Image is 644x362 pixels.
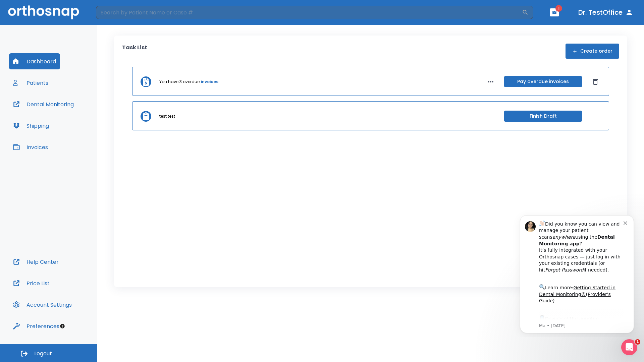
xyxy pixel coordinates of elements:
[621,339,637,355] iframe: Intercom live chat
[9,75,52,91] button: Patients
[9,139,52,155] button: Invoices
[566,44,619,59] button: Create order
[29,107,89,119] a: App Store
[590,76,601,87] button: Dismiss
[159,79,200,85] p: You have 3 overdue
[576,6,636,18] button: Dr. TestOffice
[201,79,218,85] a: invoices
[9,318,63,334] button: Preferences
[8,5,79,19] img: Orthosnap
[504,76,582,87] button: Pay overdue invoices
[9,53,60,69] button: Dashboard
[504,111,582,122] button: Finish Draft
[159,113,175,119] p: test test
[59,323,65,329] div: Tooltip anchor
[29,114,114,120] p: Message from Ma, sent 5w ago
[114,10,119,16] button: Dismiss notification
[96,6,522,19] input: Search by Patient Name or Case #
[122,44,147,59] p: Task List
[34,350,52,357] span: Logout
[635,339,640,345] span: 1
[9,96,78,112] button: Dental Monitoring
[510,209,644,337] iframe: Intercom notifications message
[9,254,63,270] button: Help Center
[9,118,53,134] button: Shipping
[9,297,76,313] button: Account Settings
[555,5,562,12] span: 1
[29,105,114,139] div: Download the app: | ​ Let us know if you need help getting started!
[9,275,54,291] button: Price List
